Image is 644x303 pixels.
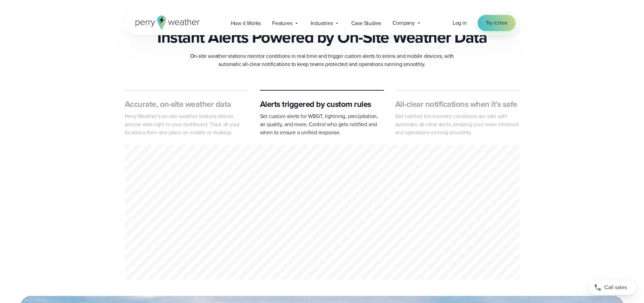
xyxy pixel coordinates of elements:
a: Log in [453,19,467,27]
span: Industries [311,19,333,27]
span: Features [272,19,292,27]
h3: Accurate, on-site weather data [125,99,249,110]
a: Try it free [478,15,516,31]
span: Call sales [604,283,627,292]
span: Company [392,19,415,27]
h3: All-clear notifications when it’s safe [395,99,520,110]
h3: Alerts triggered by custom rules [260,99,384,110]
p: Set custom alerts for WBGT, lightning, precipitation, air quality, and more. Control who gets not... [260,112,384,137]
h2: Instant Alerts Powered by On-Site Weather Data [157,28,487,47]
span: Try it free [486,19,507,27]
span: How it Works [231,19,261,27]
a: How it Works [225,16,267,30]
p: On-site weather stations monitor conditions in real time and trigger custom alerts to sirens and ... [187,52,457,68]
iframe: profile [3,10,105,62]
a: Case Studies [345,16,387,30]
p: Perry Weather’s on-site weather stations deliver precise data right to your dashboard. Track all ... [125,112,249,137]
div: 2 of 3 [125,145,520,282]
div: slideshow [125,145,520,282]
span: Case Studies [351,19,381,27]
a: Call sales [589,280,636,295]
p: Get notified the moment conditions are safe with automatic all-clear alerts, keeping your team in... [395,112,520,137]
